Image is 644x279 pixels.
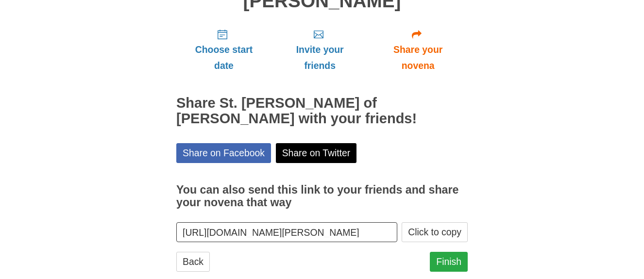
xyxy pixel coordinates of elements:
a: Choose start date [176,21,271,79]
a: Invite your friends [271,21,368,79]
span: Share your novena [378,42,458,74]
a: Back [176,252,210,272]
span: Invite your friends [281,42,358,74]
a: Share on Twitter [276,143,357,163]
h2: Share St. [PERSON_NAME] of [PERSON_NAME] with your friends! [176,96,468,127]
h3: You can also send this link to your friends and share your novena that way [176,184,468,209]
a: Finish [430,252,468,272]
a: Share on Facebook [176,143,271,163]
span: Choose start date [186,42,262,74]
button: Click to copy [402,222,468,242]
a: Share your novena [368,21,468,79]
